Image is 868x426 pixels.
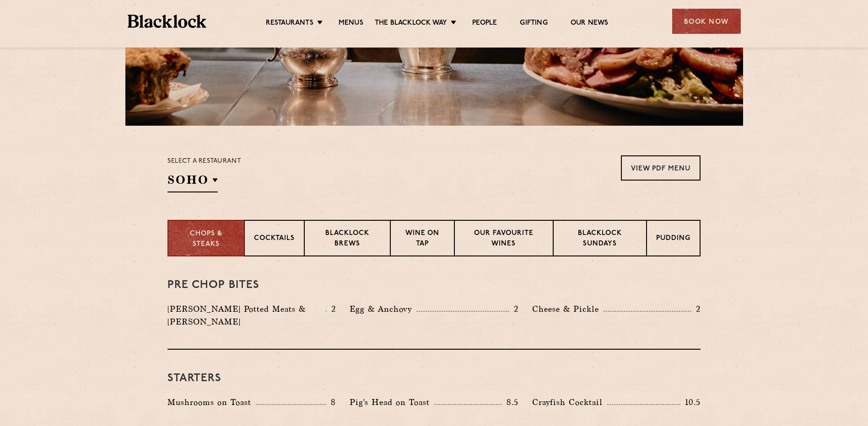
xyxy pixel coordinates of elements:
p: 10.5 [680,396,701,408]
p: Egg & Anchovy [350,303,416,315]
p: 2 [509,303,518,315]
a: Menus [339,19,363,29]
p: Pudding [656,234,690,245]
p: Wine on Tap [400,229,445,250]
a: The Blacklock Way [375,19,447,29]
a: People [472,19,497,29]
p: 2 [327,303,336,315]
h2: SOHO [167,172,218,192]
p: 8 [326,396,336,408]
p: Blacklock Sundays [563,229,637,250]
p: 2 [691,303,701,315]
p: [PERSON_NAME] Potted Meats & [PERSON_NAME] [167,303,326,328]
p: Mushrooms on Toast [167,396,256,409]
p: Blacklock Brews [314,229,381,250]
p: Cheese & Pickle [532,303,604,315]
div: Book Now [672,9,741,34]
p: Our favourite wines [464,229,543,250]
p: Pig's Head on Toast [350,396,434,409]
p: Chops & Steaks [178,229,235,250]
img: BL_Textured_Logo-footer-cropped.svg [128,15,207,28]
h3: Starters [167,373,701,384]
p: 8.5 [502,396,518,408]
a: Restaurants [266,19,313,29]
p: Cocktails [254,234,295,245]
a: View PDF Menu [621,155,701,181]
p: Crayfish Cocktail [532,396,607,409]
p: Select a restaurant [167,155,241,167]
a: Our News [571,19,609,29]
a: Gifting [520,19,547,29]
h3: Pre Chop Bites [167,279,701,291]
